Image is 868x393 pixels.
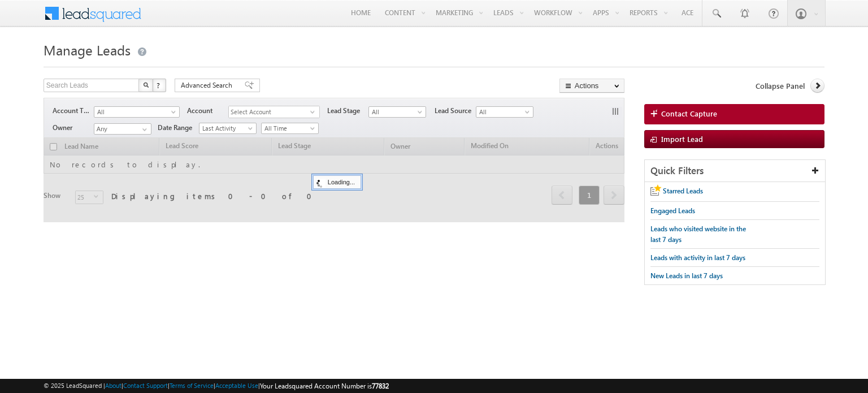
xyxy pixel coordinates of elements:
span: Date Range [158,123,199,133]
span: Select Account [229,106,310,118]
span: New Leads in last 7 days [650,271,723,280]
span: Leads who visited website in the last 7 days [650,224,746,244]
a: Acceptable Use [215,382,258,389]
a: All [476,106,533,118]
a: Contact Support [123,382,168,389]
span: © 2025 LeadSquared | | | | | [44,381,389,391]
div: Select Account [228,106,320,118]
div: Loading... [313,175,361,189]
a: All [368,106,426,118]
span: Contact Capture [661,109,717,119]
span: Your Leadsquared Account Number is [260,382,389,390]
span: Account [187,106,228,116]
span: All [476,107,530,117]
a: About [105,382,121,389]
span: Import Lead [661,134,703,144]
button: Actions [559,79,624,93]
span: Engaged Leads [650,206,695,215]
span: Leads with activity in last 7 days [650,253,745,262]
a: Show All Items [136,124,150,135]
img: Search [143,82,149,88]
a: Terms of Service [170,382,214,389]
span: Owner [53,123,94,133]
span: 77832 [372,382,389,390]
span: Advanced Search [181,80,236,90]
span: All Time [262,123,315,133]
div: Quick Filters [645,160,825,182]
span: All [369,107,423,117]
a: Last Activity [199,123,257,134]
input: Type to Search [94,123,151,135]
span: Starred Leads [663,187,703,195]
span: Manage Leads [44,41,131,59]
a: All Time [261,123,319,134]
span: select [310,109,319,114]
span: Lead Source [435,106,476,116]
span: Account Type [53,106,94,116]
button: ? [153,79,166,92]
span: Last Activity [199,123,253,133]
span: ? [157,80,162,90]
span: Lead Stage [327,106,368,116]
span: Collapse Panel [756,81,805,91]
a: Contact Capture [644,104,824,124]
a: All [94,106,180,118]
span: All [94,107,172,117]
